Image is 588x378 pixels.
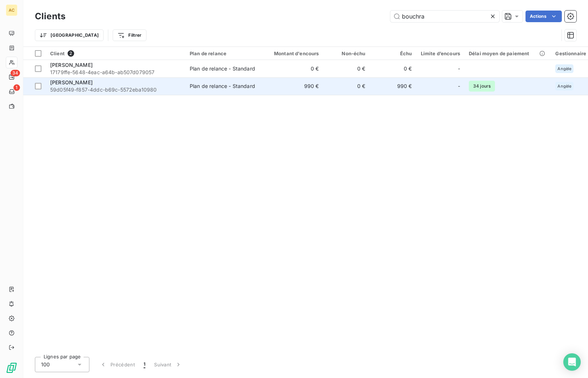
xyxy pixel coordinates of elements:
button: [GEOGRAPHIC_DATA] [35,29,104,41]
div: Limite d’encours [421,51,460,56]
td: 0 € [370,60,416,77]
img: Logo LeanPay [6,362,17,374]
div: Montant d'encours [265,51,319,56]
span: 2 [68,50,74,57]
button: 1 [139,357,150,372]
td: 990 € [370,77,416,95]
span: Client [50,51,65,56]
td: 990 € [261,77,323,95]
div: Plan de relance - Standard [190,65,255,72]
td: 0 € [323,77,370,95]
div: Échu [374,51,412,56]
span: Angèle [557,84,571,88]
h3: Clients [35,10,65,23]
div: Plan de relance [190,51,257,56]
div: AC [6,4,17,16]
span: 59d05f49-f857-4ddc-b69c-5572eba10980 [50,86,181,93]
button: Filtrer [113,29,146,41]
td: 0 € [261,60,323,77]
div: Open Intercom Messenger [563,353,581,371]
button: Précédent [95,357,139,372]
span: - [458,65,460,72]
div: Non-échu [328,51,366,56]
span: [PERSON_NAME] [50,62,93,68]
span: 1 [13,84,20,91]
td: 0 € [323,60,370,77]
span: [PERSON_NAME] [50,79,93,85]
span: - [458,83,460,90]
div: Délai moyen de paiement [469,51,547,56]
span: 1 [144,361,145,368]
span: 100 [41,361,50,368]
span: 34 [11,70,20,76]
span: 17179ffe-5648-4eac-a64b-ab507d079057 [50,69,181,76]
div: Plan de relance - Standard [190,83,255,90]
button: Suivant [150,357,186,372]
input: Rechercher [390,11,499,22]
span: 34 jours [469,81,495,92]
span: Angèle [557,67,571,71]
